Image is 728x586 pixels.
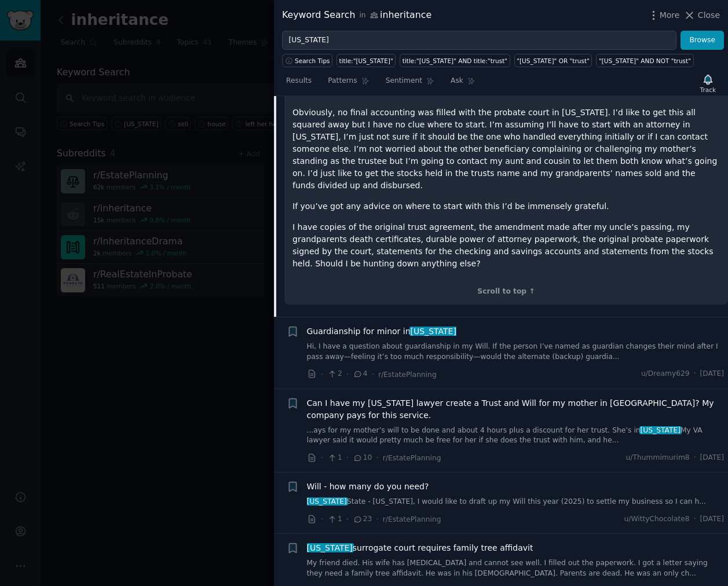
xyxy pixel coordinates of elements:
[307,481,429,493] a: Will - how many do you need?
[282,31,676,50] input: Try a keyword related to your business
[324,72,373,96] a: Patterns
[378,371,437,379] span: r/EstatePlanning
[327,453,342,463] span: 1
[698,9,720,21] span: Close
[307,342,725,362] a: Hi, I have a question about guardianship in my Will. If the person I’ve named as guardian changes...
[353,369,367,379] span: 4
[306,497,348,506] span: [US_STATE]
[353,453,372,463] span: 10
[641,369,690,379] span: u/Dreamy629
[292,200,720,213] p: If you’ve got any advice on where to start with this I’d be immensely grateful.
[292,221,720,270] p: I have copies of the original trust agreement, the amendment made after my uncle’s passing, my gr...
[626,453,690,463] span: u/Thummimurim8
[694,453,696,463] span: ·
[403,57,507,65] div: title:"[US_STATE]" AND title:"trust"
[400,54,510,67] a: title:"[US_STATE]" AND title:"trust"
[694,369,696,379] span: ·
[386,76,422,86] span: Sentiment
[346,368,349,380] span: ·
[339,57,393,65] div: title:"[US_STATE]"
[376,452,378,464] span: ·
[307,426,725,446] a: ...ays for my mother’s will to be done and about 4 hours plus a discount for her trust. She’s in[...
[307,542,533,554] a: [US_STATE]surrogate court requires family tree affidavit
[599,57,691,65] div: "[US_STATE]" AND NOT "trust"
[327,514,342,525] span: 1
[700,369,724,379] span: [DATE]
[321,513,323,525] span: ·
[346,513,349,525] span: ·
[639,426,682,434] span: [US_STATE]
[307,325,456,338] a: Guardianship for minor in[US_STATE]
[376,513,378,525] span: ·
[624,514,690,525] span: u/WittyChocolate8
[306,543,354,552] span: [US_STATE]
[307,325,456,338] span: Guardianship for minor in
[409,327,458,336] span: [US_STATE]
[447,72,480,96] a: Ask
[307,542,533,554] span: surrogate court requires family tree affidavit
[681,31,724,50] button: Browse
[647,9,680,21] button: More
[359,10,365,21] span: in
[683,9,720,21] button: Close
[700,453,724,463] span: [DATE]
[286,76,312,86] span: Results
[292,287,720,297] div: Scroll to top ↑
[336,54,396,67] a: title:"[US_STATE]"
[346,452,349,464] span: ·
[307,558,725,578] a: My friend died. His wife has [MEDICAL_DATA] and cannot see well. I filled out the paperwork. I go...
[321,368,323,380] span: ·
[327,369,342,379] span: 2
[700,514,724,525] span: [DATE]
[514,54,592,67] a: "[US_STATE]" OR "trust"
[696,71,720,96] button: Track
[353,514,372,525] span: 23
[694,514,696,525] span: ·
[307,497,725,507] a: [US_STATE]State - [US_STATE], I would like to draft up my Will this year (2025) to settle my busi...
[321,452,323,464] span: ·
[517,57,590,65] div: "[US_STATE]" OR "trust"
[660,9,680,21] span: More
[282,72,316,96] a: Results
[451,76,463,86] span: Ask
[383,515,441,523] span: r/EstatePlanning
[700,86,716,94] div: Track
[295,57,330,65] span: Search Tips
[307,397,725,422] a: Can I have my [US_STATE] lawyer create a Trust and Will for my mother in [GEOGRAPHIC_DATA]? My co...
[382,72,438,96] a: Sentiment
[328,76,357,86] span: Patterns
[282,8,431,23] div: Keyword Search inheritance
[292,107,720,192] p: Obviously, no final accounting was filled with the probate court in [US_STATE]. I’d like to get t...
[372,368,374,380] span: ·
[383,454,441,462] span: r/EstatePlanning
[282,54,332,67] button: Search Tips
[596,54,693,67] a: "[US_STATE]" AND NOT "trust"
